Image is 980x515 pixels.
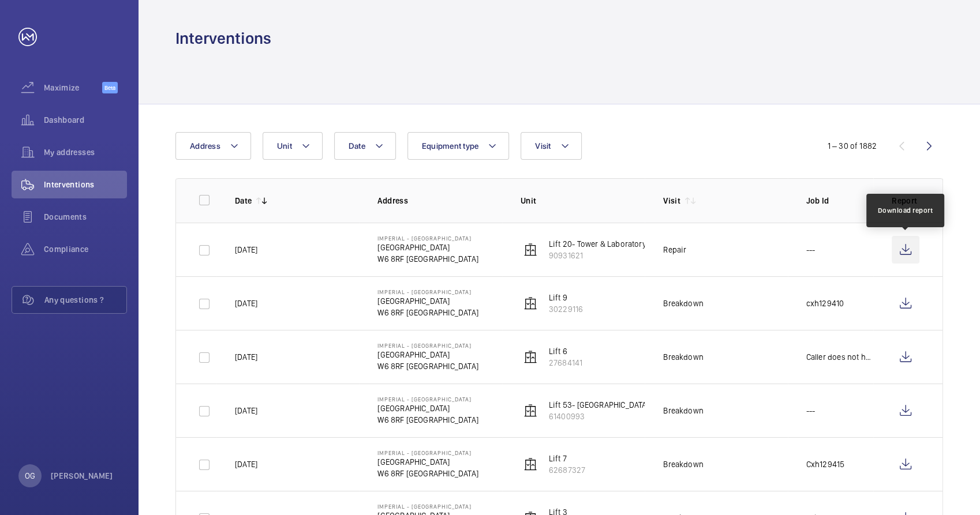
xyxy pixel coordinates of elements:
h1: Interventions [175,28,271,49]
p: Imperial - [GEOGRAPHIC_DATA] [377,235,478,242]
p: 61400993 [549,411,694,422]
p: --- [806,405,816,416]
img: elevator.svg [523,457,537,471]
button: Visit [521,132,581,160]
p: Imperial - [GEOGRAPHIC_DATA] [377,503,478,510]
p: [GEOGRAPHIC_DATA] [377,242,478,253]
div: Breakdown [663,458,704,470]
p: [DATE] [235,405,257,416]
div: 1 – 30 of 1882 [827,140,877,152]
p: [GEOGRAPHIC_DATA] [377,295,478,307]
span: Documents [44,211,127,223]
button: Address [175,132,251,160]
p: Imperial - [GEOGRAPHIC_DATA] [377,396,478,403]
span: My addresses [44,146,127,158]
p: --- [806,244,816,255]
p: Lift 6 [549,345,582,357]
span: Beta [102,82,118,93]
p: Imperial - [GEOGRAPHIC_DATA] [377,449,478,456]
img: elevator.svg [523,243,537,257]
img: elevator.svg [523,296,537,310]
span: Date [349,141,365,151]
p: [GEOGRAPHIC_DATA] [377,349,478,360]
p: 30229116 [549,303,583,315]
p: Cxh129415 [806,458,845,470]
p: [DATE] [235,351,257,363]
p: Imperial - [GEOGRAPHIC_DATA] [377,342,478,349]
span: Dashboard [44,114,127,126]
div: Download report [878,205,933,216]
span: Compliance [44,243,127,255]
p: W6 8RF [GEOGRAPHIC_DATA] [377,307,478,318]
p: [DATE] [235,458,257,470]
p: W6 8RF [GEOGRAPHIC_DATA] [377,360,478,372]
p: Visit [663,195,680,206]
p: [GEOGRAPHIC_DATA] [377,403,478,414]
p: [PERSON_NAME] [51,470,113,482]
p: cxh129410 [806,298,844,309]
p: [GEOGRAPHIC_DATA] [377,456,478,468]
p: Lift 9 [549,292,583,303]
span: Address [190,141,220,151]
p: Imperial - [GEOGRAPHIC_DATA] [377,288,478,295]
img: elevator.svg [523,404,537,418]
p: Lift 53- [GEOGRAPHIC_DATA] (Passenger) [549,399,694,411]
span: Interventions [44,179,127,190]
p: [DATE] [235,298,257,309]
p: W6 8RF [GEOGRAPHIC_DATA] [377,468,478,479]
button: Date [334,132,396,160]
p: Unit [521,195,645,206]
p: Job Id [806,195,873,206]
p: W6 8RF [GEOGRAPHIC_DATA] [377,414,478,426]
button: Equipment type [407,132,510,160]
p: 62687327 [549,464,585,476]
p: 27684141 [549,357,582,369]
div: Breakdown [663,351,704,363]
p: [DATE] [235,244,257,255]
p: Lift 7 [549,453,585,464]
p: Caller does not have an order number [806,351,873,363]
div: Breakdown [663,405,704,416]
span: Any questions ? [44,294,126,306]
div: Repair [663,244,686,255]
img: elevator.svg [523,350,537,364]
p: OG [25,470,35,482]
p: Address [377,195,502,206]
span: Maximize [44,82,102,93]
p: W6 8RF [GEOGRAPHIC_DATA] [377,253,478,265]
span: Visit [535,141,551,151]
button: Unit [263,132,323,160]
div: Breakdown [663,298,704,309]
p: 90931621 [549,250,712,261]
p: Date [235,195,252,206]
span: Equipment type [422,141,479,151]
span: Unit [277,141,292,151]
p: Lift 20- Tower & Laboratory Block (Passenger) [549,238,712,250]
